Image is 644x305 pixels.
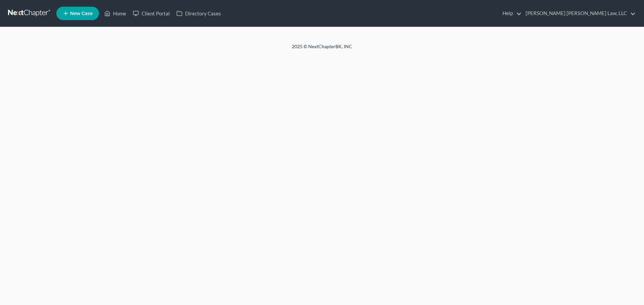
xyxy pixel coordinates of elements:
new-legal-case-button: New Case [56,7,99,20]
a: Help [499,7,522,19]
a: [PERSON_NAME] [PERSON_NAME] Law, LLC [522,7,636,19]
a: Home [101,7,129,19]
a: Client Portal [129,7,173,19]
div: 2025 © NextChapterBK, INC [131,43,513,55]
a: Directory Cases [173,7,224,19]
